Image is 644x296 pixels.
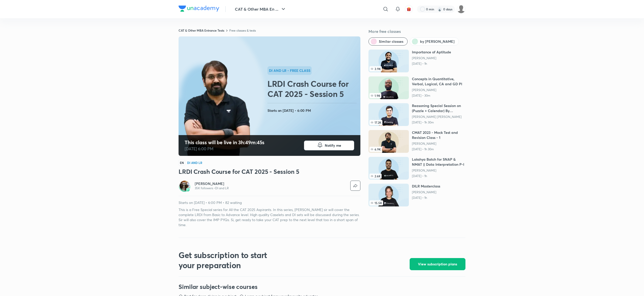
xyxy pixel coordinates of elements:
p: 35K followers • DI and LR [195,186,229,190]
h2: LRDI Crash Course for CAT 2025 - Session 5 [267,79,358,99]
p: [DATE] 6:00 PM [185,146,264,152]
a: [PERSON_NAME] [412,88,465,92]
a: [PERSON_NAME] [412,190,440,194]
p: [DATE] • 30m [412,94,465,98]
img: badge [186,188,190,192]
a: Company Logo [179,6,219,13]
img: Avatar [180,181,190,191]
span: 17.2K [369,120,382,125]
a: Free classes & tests [229,28,256,32]
span: Notify me [325,143,341,148]
p: [DATE] • 1h 30m [412,147,465,151]
a: Avatarbadge [179,180,191,192]
span: View subscription plans [418,262,457,267]
p: [DATE] • 1h 30m [412,120,465,124]
p: [DATE] • 1h [412,62,451,66]
h2: Get subscription to start your preparation [179,250,282,270]
h5: More free classes [368,28,465,34]
img: avatar [407,7,411,11]
img: Company Logo [179,6,219,12]
button: avatar [405,5,413,13]
button: CAT & Other MBA En ... [232,4,289,14]
h3: LRDI Crash Course for CAT 2025 - Session 5 [179,167,360,176]
a: [PERSON_NAME] [412,56,451,60]
p: Starts on [DATE] • 6:00 PM • 82 waiting [179,200,360,205]
span: by Ronakkumar Shah [420,39,455,44]
p: [DATE] • 1h [412,196,440,200]
h6: Reasoning Special Session on (Puzzle + Calendar) By [PERSON_NAME] [3PM ] [412,103,465,113]
span: 3.9K [369,66,382,71]
a: CAT & Other MBA Entrance Tests [179,28,224,32]
h6: CMAT 2023 - Mock Test and Revision Class - 1 [412,130,465,140]
span: 15.5K [369,200,383,205]
a: [PERSON_NAME] [412,168,465,173]
button: View subscription plans [410,258,465,270]
span: EN [179,160,185,165]
a: [PERSON_NAME] [412,142,465,146]
h4: Starts on [DATE] • 6:00 PM [267,107,358,114]
a: [PERSON_NAME] [195,181,229,186]
h3: Similar subject-wise courses [179,283,465,291]
h4: This class will be live in 3h:49m:45s [185,139,264,146]
span: Similar classes [379,39,403,44]
p: This is a Free Special series for All the CAT 2025 Aspirants. In this series, [PERSON_NAME] sir w... [179,207,360,227]
span: 2.6K [369,174,382,179]
p: [DATE] • 1h [412,174,465,178]
span: 1.9K [369,93,381,98]
span: 6.9K [369,147,382,152]
button: Similar classes [368,37,408,46]
h6: Importance of Aptitude [412,50,451,55]
button: by Ronakkumar Shah [410,37,459,46]
button: Notify me [304,140,354,151]
a: [PERSON_NAME] [PERSON_NAME] [412,115,465,119]
img: Nilesh [457,5,465,13]
h6: Lakshya Batch for SNAP & NMAT || Data Interpretation P-I [412,157,465,167]
h6: DILR Masterclass [412,184,440,189]
img: streak [437,7,442,12]
h4: DI and LR [187,161,202,164]
h6: Concepts in Quantitative, Verbal, Logical, CA and GD PI [412,76,465,87]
